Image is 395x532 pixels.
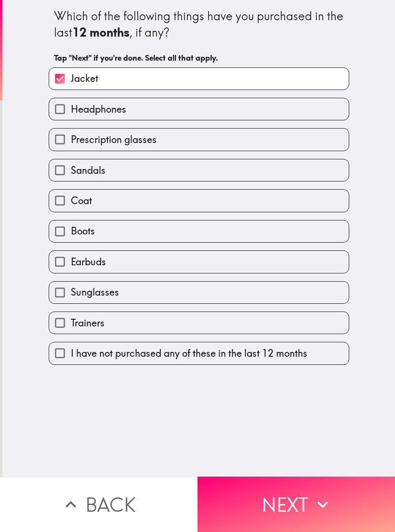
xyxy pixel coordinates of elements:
[72,25,130,39] b: 12 months
[49,190,349,211] button: Coat
[197,477,395,532] button: Next
[49,68,349,90] button: Jacket
[71,255,106,269] span: Earbuds
[71,347,307,360] span: I have not purchased any of these in the last 12 months
[71,194,92,208] span: Coat
[71,133,157,146] span: Prescription glasses
[49,129,349,150] button: Prescription glasses
[49,312,349,334] button: Trainers
[71,72,98,85] span: Jacket
[54,8,344,40] div: Which of the following things have you purchased in the last , if any?
[71,103,126,116] span: Headphones
[49,251,349,272] button: Earbuds
[54,52,344,63] h6: Tap "Next" if you're done. Select all that apply.
[71,316,105,330] span: Trainers
[49,159,349,181] button: Sandals
[49,221,349,242] button: Boots
[49,342,349,364] button: I have not purchased any of these in the last 12 months
[71,224,95,238] span: Boots
[71,164,105,177] span: Sandals
[49,98,349,120] button: Headphones
[71,285,119,299] span: Sunglasses
[49,282,349,303] button: Sunglasses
